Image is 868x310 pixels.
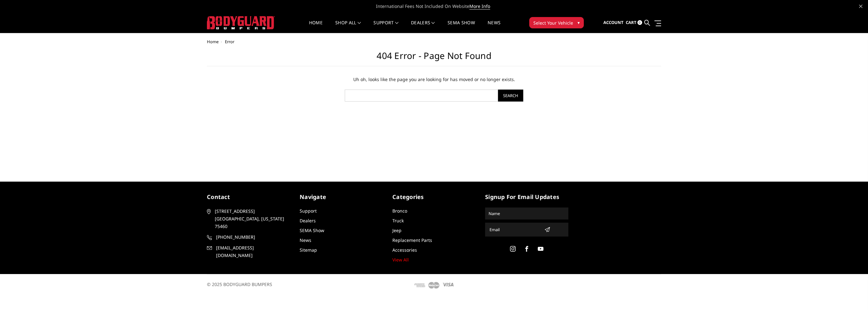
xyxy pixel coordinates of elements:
button: Select Your Vehicle [529,17,584,28]
h1: 404 Error - Page not found [207,50,661,66]
a: shop all [335,20,361,33]
span: Cart [626,20,636,25]
a: SEMA Show [300,227,324,233]
h5: Navigate [300,193,383,201]
a: Account [603,14,624,31]
a: Home [309,20,323,33]
a: Support [300,208,317,214]
h5: signup for email updates [485,193,568,201]
input: Email [487,225,542,235]
span: Error [225,39,234,44]
a: Support [373,20,398,33]
h5: contact [207,193,290,201]
a: Dealers [300,218,316,224]
span: 0 [637,20,642,25]
a: Accessories [392,247,417,253]
a: Dealers [411,20,435,33]
p: Uh oh, looks like the page you are looking for has moved or no longer exists. [285,76,583,83]
span: Account [603,20,624,25]
span: Select Your Vehicle [533,20,573,26]
span: © 2025 BODYGUARD BUMPERS [207,281,272,287]
h5: Categories [392,193,476,201]
a: Replacement Parts [392,237,432,243]
a: [PHONE_NUMBER] [207,233,290,241]
input: Name [486,208,567,219]
span: [EMAIL_ADDRESS][DOMAIN_NAME] [216,244,289,259]
a: Home [207,39,219,44]
a: News [300,237,311,243]
a: SEMA Show [448,20,475,33]
a: View All [392,257,409,263]
a: Jeep [392,227,402,233]
a: Bronco [392,208,407,214]
input: Search [498,90,523,102]
a: Cart 0 [626,14,642,31]
span: ▾ [578,19,580,26]
a: Truck [392,218,404,224]
img: BODYGUARD BUMPERS [207,16,275,29]
a: More Info [469,3,490,9]
span: [PHONE_NUMBER] [216,233,289,241]
a: Sitemap [300,247,317,253]
span: [STREET_ADDRESS] [GEOGRAPHIC_DATA], [US_STATE] 75460 [215,208,288,230]
a: [EMAIL_ADDRESS][DOMAIN_NAME] [207,244,290,259]
a: News [488,20,501,33]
